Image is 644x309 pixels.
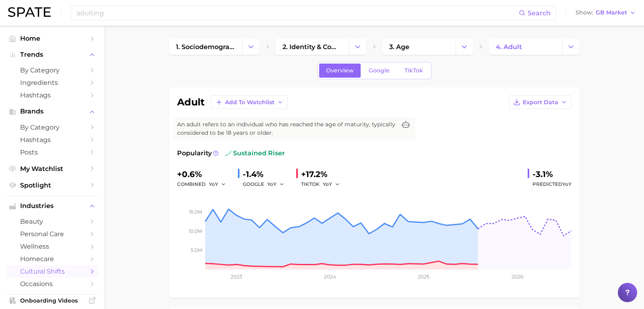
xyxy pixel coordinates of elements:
[176,43,235,51] span: 1. sociodemographic insights
[20,91,85,99] span: Hashtags
[6,295,98,307] a: Onboarding Videos
[283,43,342,51] span: 2. identity & community
[242,39,260,55] button: Change Category
[6,64,98,76] a: by Category
[76,6,519,20] input: Search here for a brand, industry, or ingredient
[20,66,85,74] span: by Category
[6,265,98,278] a: cultural shifts
[209,179,226,189] button: YoY
[301,168,345,181] div: +17.2%
[596,10,627,15] span: GB Market
[509,95,572,109] button: Export Data
[20,181,85,189] span: Spotlight
[382,39,456,55] a: 3. age
[326,67,354,74] span: Overview
[177,168,231,181] div: +0.6%
[574,8,638,18] button: ShowGB Market
[6,134,98,146] a: Hashtags
[20,108,85,115] span: Brands
[523,99,558,106] span: Export Data
[20,230,85,238] span: personal care
[20,280,85,288] span: occasions
[177,120,396,137] span: An adult refers to an individual who has reached the age of maturity, typically considered to be ...
[20,218,85,225] span: beauty
[6,215,98,228] a: beauty
[362,64,396,78] a: Google
[231,274,242,280] tspan: 2023
[6,76,98,89] a: Ingredients
[20,51,85,58] span: Trends
[8,7,51,17] img: SPATE
[6,105,98,117] button: Brands
[225,150,231,157] img: sustained riser
[20,124,85,131] span: by Category
[369,67,390,74] span: Google
[243,168,290,181] div: -1.4%
[177,179,231,189] div: combined
[389,43,409,51] span: 3. age
[6,146,98,159] a: Posts
[20,297,85,304] span: Onboarding Videos
[6,89,98,101] a: Hashtags
[533,179,572,189] span: Predicted
[6,121,98,134] a: by Category
[267,179,285,189] button: YoY
[225,99,275,106] span: Add to Watchlist
[225,148,285,158] span: sustained riser
[405,67,423,74] span: TikTok
[6,240,98,253] a: wellness
[6,228,98,240] a: personal care
[496,43,522,51] span: 4. adult
[528,9,551,17] span: Search
[456,39,473,55] button: Change Category
[301,179,345,189] div: TIKTOK
[562,39,580,55] button: Change Category
[418,274,429,280] tspan: 2025
[323,179,340,189] button: YoY
[562,181,572,187] span: YoY
[20,243,85,250] span: wellness
[6,253,98,265] a: homecare
[533,168,572,181] div: -3.1%
[20,255,85,263] span: homecare
[243,179,290,189] div: GOOGLE
[6,278,98,290] a: occasions
[20,35,85,42] span: Home
[209,181,218,187] span: YoY
[6,163,98,175] a: My Watchlist
[6,49,98,61] button: Trends
[349,39,366,55] button: Change Category
[6,32,98,45] a: Home
[211,95,288,109] button: Add to Watchlist
[177,148,212,158] span: Popularity
[20,268,85,275] span: cultural shifts
[169,39,242,55] a: 1. sociodemographic insights
[324,274,336,280] tspan: 2024
[512,274,523,280] tspan: 2026
[20,165,85,173] span: My Watchlist
[6,179,98,192] a: Spotlight
[20,148,85,156] span: Posts
[20,79,85,87] span: Ingredients
[177,97,204,107] h1: adult
[489,39,562,55] a: 4. adult
[267,181,277,187] span: YoY
[319,64,361,78] a: Overview
[398,64,430,78] a: TikTok
[323,181,332,187] span: YoY
[20,202,85,210] span: Industries
[576,10,593,15] span: Show
[20,136,85,144] span: Hashtags
[6,200,98,212] button: Industries
[276,39,349,55] a: 2. identity & community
